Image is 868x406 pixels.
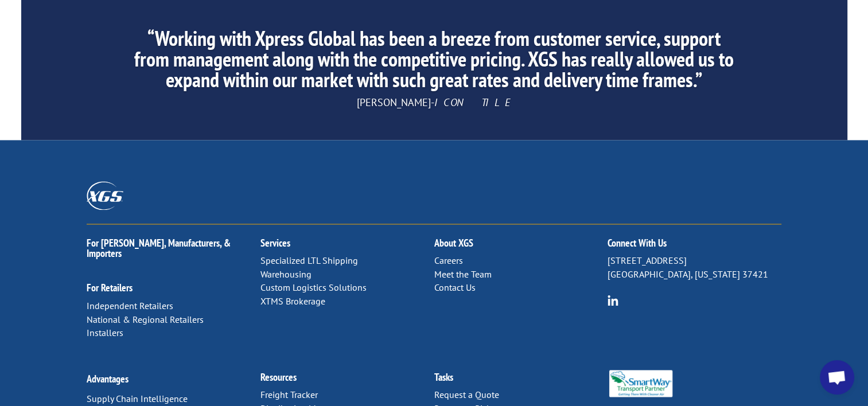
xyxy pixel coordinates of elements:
[260,268,312,280] a: Warehousing
[87,326,123,338] a: Installers
[87,181,123,209] img: XGS_Logos_ALL_2024_All_White
[431,96,434,109] span: -
[87,299,173,311] a: Independent Retailers
[434,96,512,109] span: ICON TILE
[608,370,674,397] img: Smartway_Logo
[434,372,608,388] h2: Tasks
[434,236,473,249] a: About XGS
[608,295,618,306] img: group-6
[434,255,462,266] a: Careers
[357,96,431,109] span: [PERSON_NAME]
[608,238,781,254] h2: Connect With Us
[820,360,854,395] div: Open chat
[260,295,325,307] a: XTMS Brokerage
[87,236,231,260] a: For [PERSON_NAME], Manufacturers, & Importers
[87,392,188,404] a: Supply Chain Intelligence
[87,281,133,294] a: For Retailers
[434,282,475,293] a: Contact Us
[129,28,739,96] h2: “Working with Xpress Global has been a breeze from customer service, support from management alon...
[608,254,781,282] p: [STREET_ADDRESS] [GEOGRAPHIC_DATA], [US_STATE] 37421
[260,255,358,266] a: Specialized LTL Shipping
[434,268,491,280] a: Meet the Team
[87,313,204,325] a: National & Regional Retailers
[260,282,367,293] a: Custom Logistics Solutions
[260,236,290,249] a: Services
[260,370,297,383] a: Resources
[434,388,499,400] a: Request a Quote
[260,388,318,400] a: Freight Tracker
[87,372,129,385] a: Advantages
